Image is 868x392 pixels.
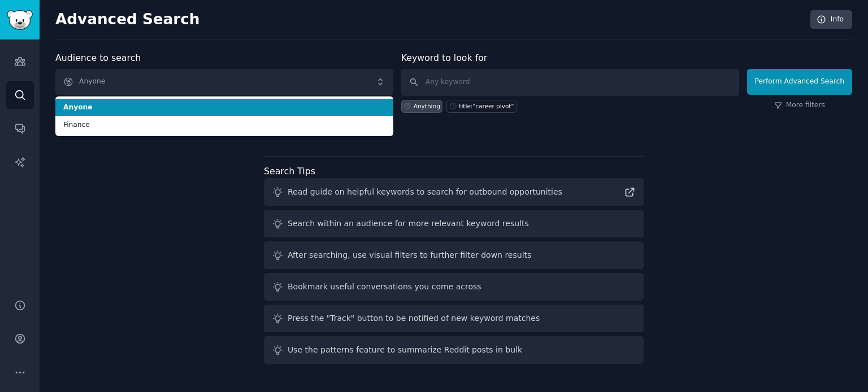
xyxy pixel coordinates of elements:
label: Search Tips [264,166,315,177]
span: Finance [63,120,385,130]
span: Anyone [63,103,385,113]
button: Perform Advanced Search [747,69,852,95]
h2: Advanced Search [55,11,804,29]
div: After searching, use visual filters to further filter down results [288,249,531,261]
div: Read guide on helpful keywords to search for outbound opportunities [288,186,562,198]
div: Use the patterns feature to summarize Reddit posts in bulk [288,344,522,356]
a: Info [810,10,852,29]
label: Keyword to look for [401,52,488,63]
div: Bookmark useful conversations you come across [288,281,481,293]
div: Search within an audience for more relevant keyword results [288,218,529,230]
div: title:"career pivot" [459,102,514,110]
div: Press the "Track" button to be notified of new keyword matches [288,312,540,324]
a: More filters [774,100,825,111]
img: GummySearch logo [7,10,33,30]
div: Anything [414,102,440,110]
ul: Anyone [55,96,393,136]
button: Anyone [55,69,393,95]
label: Audience to search [55,52,141,63]
input: Any keyword [401,69,739,96]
